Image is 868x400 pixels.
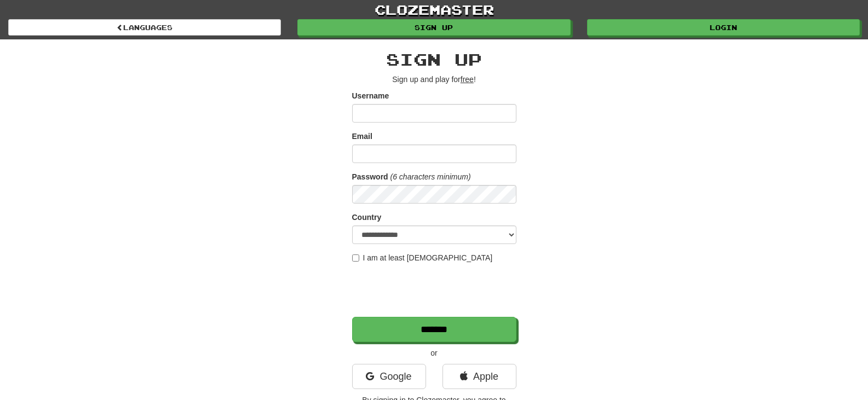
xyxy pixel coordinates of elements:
em: (6 characters minimum) [390,172,471,181]
label: Username [352,90,389,101]
label: I am at least [DEMOGRAPHIC_DATA] [352,252,493,263]
p: or [352,347,516,358]
a: Login [587,19,860,36]
label: Country [352,212,382,223]
iframe: reCAPTCHA [352,269,519,311]
u: free [461,75,474,84]
a: Google [352,364,426,389]
label: Password [352,171,388,182]
a: Languages [8,19,281,36]
p: Sign up and play for ! [352,74,516,85]
input: I am at least [DEMOGRAPHIC_DATA] [352,254,359,262]
label: Email [352,131,372,142]
a: Sign up [297,19,570,36]
h2: Sign up [352,50,516,68]
a: Apple [442,364,516,389]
